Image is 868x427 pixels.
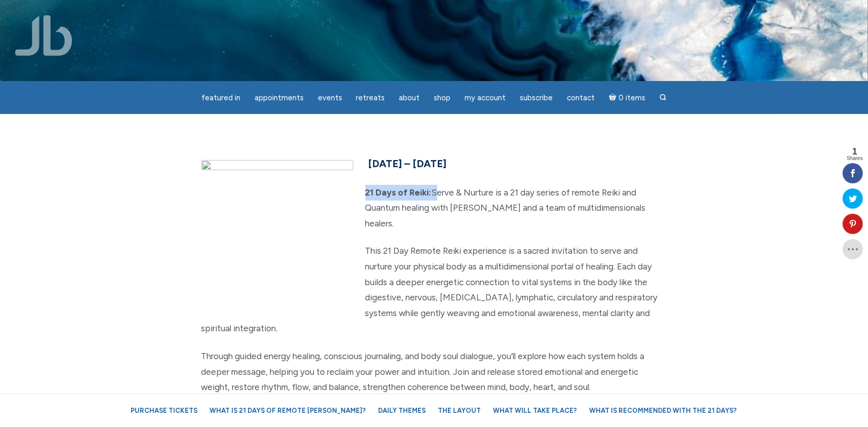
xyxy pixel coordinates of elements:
[428,88,457,108] a: Shop
[201,243,667,336] p: This 21 Day Remote Reiki experience is a sacred invitation to serve and nurture your physical bod...
[847,147,863,156] span: 1
[433,402,486,419] a: The Layout
[201,348,667,395] p: Through guided energy healing, conscious journaling, and body soul dialogue, you’ll explore how e...
[201,185,667,231] p: Serve & Nurture is a 21 day series of remote Reiki and Quantum healing with [PERSON_NAME] and a t...
[603,87,652,108] a: Cart0 items
[201,93,240,102] span: featured in
[374,402,431,419] a: Daily Themes
[350,88,391,108] a: Retreats
[459,88,512,108] a: My Account
[312,88,348,108] a: Events
[567,93,595,102] span: Contact
[609,93,619,102] i: Cart
[195,88,246,108] a: featured in
[393,88,426,108] a: About
[488,402,583,419] a: What will take place?
[356,93,385,102] span: Retreats
[520,93,553,102] span: Subscribe
[399,93,420,102] span: About
[847,156,863,161] span: Shares
[368,158,447,170] span: [DATE] – [DATE]
[205,402,371,419] a: What is 21 Days of Remote [PERSON_NAME]?
[618,94,645,102] span: 0 items
[434,93,451,102] span: Shop
[15,15,72,56] img: Jamie Butler. The Everyday Medium
[465,93,506,102] span: My Account
[585,402,742,419] a: What is recommended with the 21 Days?
[365,187,432,198] strong: 21 Days of Reiki:
[561,88,601,108] a: Contact
[318,93,342,102] span: Events
[514,88,559,108] a: Subscribe
[126,402,203,419] a: Purchase Tickets
[249,88,310,108] a: Appointments
[255,93,304,102] span: Appointments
